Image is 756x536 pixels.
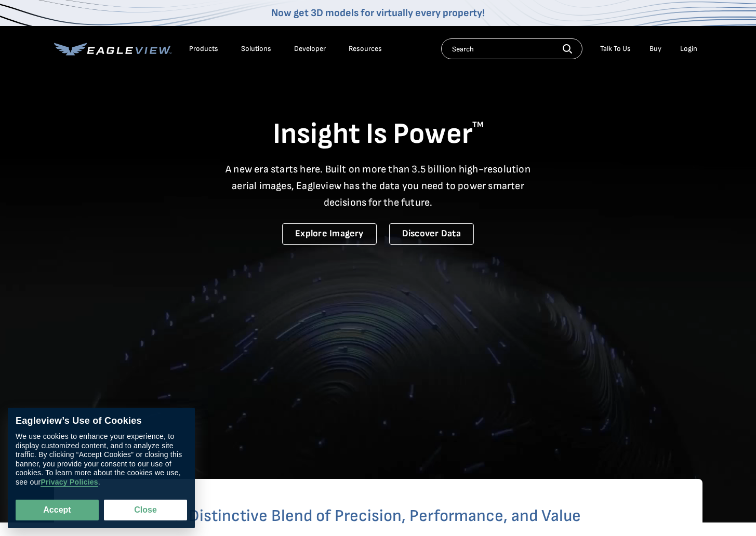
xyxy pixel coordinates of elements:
[189,44,218,53] div: Products
[282,223,377,245] a: Explore Imagery
[16,432,187,487] div: We use cookies to enhance your experience, to display customized content, and to analyze site tra...
[600,44,631,53] div: Talk To Us
[294,44,326,53] a: Developer
[41,478,98,487] a: Privacy Policies
[441,38,582,59] input: Search
[219,161,537,211] p: A new era starts here. Built on more than 3.5 billion high-resolution aerial images, Eagleview ha...
[389,223,474,245] a: Discover Data
[349,44,382,53] div: Resources
[271,7,485,19] a: Now get 3D models for virtually every property!
[16,416,187,427] div: Eagleview’s Use of Cookies
[96,508,661,525] h2: A Distinctive Blend of Precision, Performance, and Value
[54,116,702,153] h1: Insight Is Power
[104,500,187,520] button: Close
[649,44,661,53] a: Buy
[16,500,99,520] button: Accept
[680,44,697,53] div: Login
[472,120,484,130] sup: TM
[241,44,271,53] div: Solutions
